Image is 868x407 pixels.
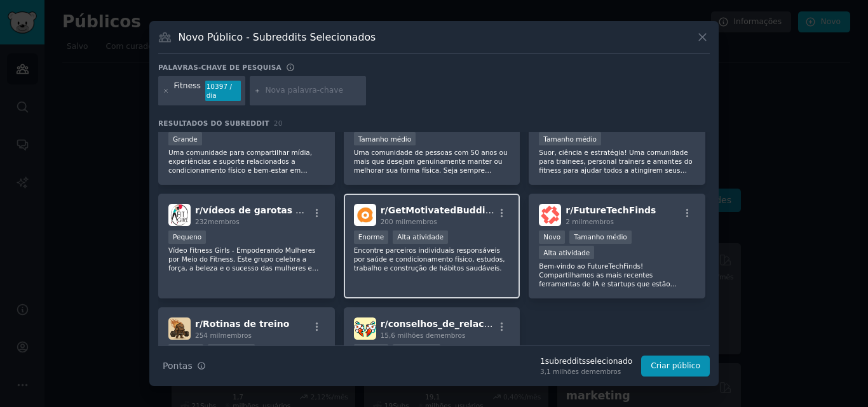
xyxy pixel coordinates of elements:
[381,331,434,339] font: 15,6 milhões de
[540,357,545,366] font: 1
[388,319,538,329] font: conselhos_de_relacionamento
[434,331,466,339] font: membros
[168,149,312,183] font: Uma comunidade para compartilhar mídia, experiências e suporte relacionados a condicionamento fís...
[545,357,582,366] font: subreddit
[168,246,323,316] font: Vídeo Fitness Girls - Empoderando Mulheres por Meio do Fitness. Este grupo celebra a força, a bel...
[381,319,388,329] font: r/
[179,31,376,43] font: Novo Público - Subreddits Selecionados
[590,368,621,375] font: membros
[641,356,710,377] button: Criar público
[168,317,191,340] img: Rotinas de treino
[168,204,191,226] img: vídeos de garotas fitness
[173,135,198,143] font: Grande
[651,361,700,370] font: Criar público
[405,218,437,225] font: membros
[539,204,561,226] img: FutureTechFinds
[195,205,203,215] font: r/
[354,246,505,272] font: Encontre parceiros individuais responsáveis ​​por saúde e condicionamento físico, estudos, trabal...
[381,205,388,215] font: r/
[573,205,656,215] font: FutureTechFinds
[195,331,220,339] font: 254 mil
[543,249,590,257] font: Alta atividade
[265,85,362,97] input: Nova palavra-chave
[195,319,203,329] font: r/
[354,204,376,226] img: Amigos motivados
[354,317,376,340] img: conselhos sobre relacionamentos
[381,218,405,225] font: 200 mil
[158,355,210,377] button: Pontas
[539,262,688,323] font: Bem-vindo ao FutureTechFinds! Compartilhamos as mais recentes ferramentas de IA e startups que es...
[203,205,329,215] font: vídeos de garotas fitness
[586,357,632,366] font: selecionado
[358,233,384,241] font: Enorme
[574,233,627,241] font: Tamanho médio
[220,331,252,339] font: membros
[539,149,692,183] font: Suor, ciência e estratégia! Uma comunidade para trainees, personal trainers e amantes do fitness ...
[566,205,573,215] font: r/
[174,81,201,90] font: Fitness
[358,135,412,143] font: Tamanho médio
[582,218,614,225] font: membros
[173,233,201,241] font: Pequeno
[158,63,281,71] font: Palavras-chave de pesquisa
[195,218,208,225] font: 232
[397,233,444,241] font: Alta atividade
[208,218,240,225] font: membros
[274,119,283,127] font: 20
[582,357,586,366] font: s
[540,368,590,375] font: 3,1 milhões de
[203,319,289,329] font: Rotinas de treino
[566,218,582,225] font: 2 mil
[543,135,597,143] font: Tamanho médio
[388,205,497,215] font: GetMotivatedBuddies
[158,119,269,127] font: Resultados do Subreddit
[163,361,193,371] font: Pontas
[207,83,232,99] font: 10397 / dia
[354,149,508,183] font: Uma comunidade de pessoas com 50 anos ou mais que desejam genuinamente manter ou melhorar sua for...
[543,233,560,241] font: Novo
